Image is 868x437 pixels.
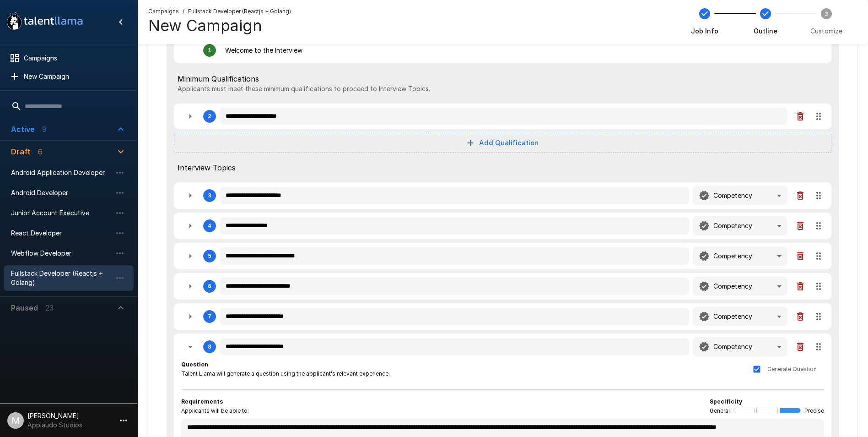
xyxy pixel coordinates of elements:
[710,406,730,415] span: General
[804,406,824,415] span: Precise
[208,47,211,54] div: 1
[174,104,831,129] div: 2
[825,10,828,17] text: 3
[208,283,211,290] div: 6
[713,251,752,261] p: Competency
[713,191,752,200] p: Competency
[181,406,249,415] span: Applicants will be able to:
[713,221,752,230] p: Competency
[208,223,211,229] div: 4
[183,7,184,16] span: /
[148,8,179,15] u: Campaigns
[713,282,752,291] p: Competency
[174,182,831,209] div: 3
[208,313,211,320] div: 7
[174,243,831,269] div: 5
[691,27,718,36] span: Job Info
[208,253,211,259] div: 5
[174,133,831,153] button: Add Qualification
[174,213,831,239] div: 4
[148,16,262,35] h4: New Campaign
[710,398,742,405] b: Specificity
[225,46,302,55] p: Welcome to the Interview
[767,365,817,374] span: Generate Question
[713,312,752,321] p: Competency
[188,7,291,16] span: Fullstack Developer (Reactjs + Golang)
[178,73,828,84] span: Minimum Qualifications
[181,361,208,368] b: Question
[713,342,752,351] p: Competency
[181,369,390,378] span: Talent Llama will generate a question using the applicant's relevant experience.
[208,192,211,199] div: 3
[810,27,842,36] span: Customize
[178,84,828,93] p: Applicants must meet these minimum qualifications to proceed to Interview Topics.
[208,113,211,120] div: 2
[208,344,211,350] div: 8
[181,398,223,405] b: Requirements
[174,273,831,300] div: 6
[178,162,828,173] span: Interview Topics
[754,27,777,36] span: Outline
[174,303,831,330] div: 7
